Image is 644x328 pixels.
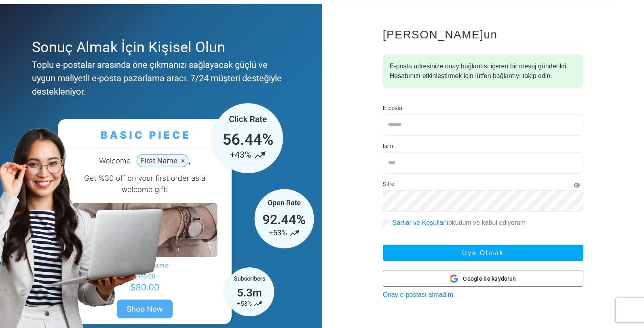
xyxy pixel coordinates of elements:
[448,219,526,226] font: okudum ve kabul ediyorum
[383,28,498,41] font: [PERSON_NAME]un
[463,275,516,282] font: Google ile kaydolun
[383,291,453,298] a: Onay e-postası almadım
[383,245,583,261] button: Üye olmak
[574,182,580,188] i: Şifreyi Göster
[32,60,282,97] font: Toplu e-postalar arasında öne çıkmanızı sağlayacak güçlü ve uygun maliyetli e-posta pazarlama ara...
[383,181,395,187] font: Şifre
[383,271,583,287] button: Google ile kaydolun
[393,219,448,226] a: Şartlar ve Koşullar'ı
[390,63,568,79] font: E-posta adresinize onay bağlantısı içeren bir mesaj gönderildi. Hesabınızı etkinleştirmek için lü...
[32,39,225,56] font: Sonuç Almak İçin Kişisel Olun
[383,105,402,111] font: E-posta
[462,250,504,256] font: Üye olmak
[383,143,393,149] font: İsim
